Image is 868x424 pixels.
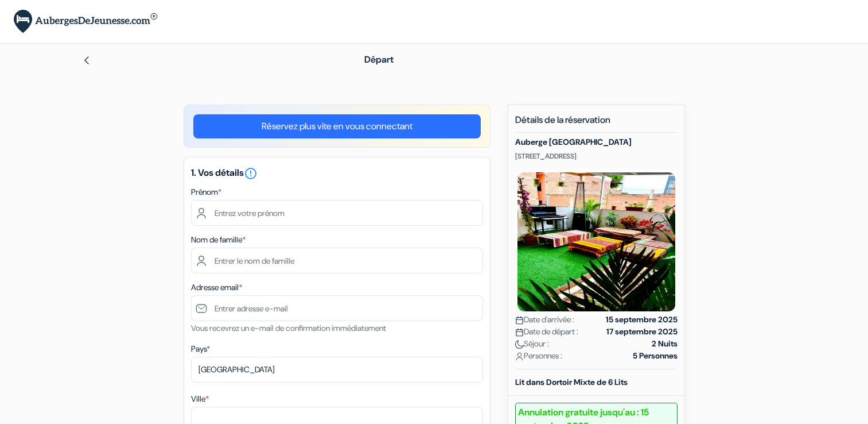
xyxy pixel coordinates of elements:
img: left_arrow.svg [82,56,91,65]
img: calendar.svg [515,328,524,337]
img: user_icon.svg [515,352,524,361]
strong: 2 Nuits [652,338,678,350]
label: Pays [191,343,210,355]
strong: 5 Personnes [633,350,678,362]
h5: Auberge [GEOGRAPHIC_DATA] [515,137,678,147]
input: Entrer le nom de famille [191,248,483,273]
h5: Détails de la réservation [515,114,678,133]
i: error_outline [244,167,258,180]
b: Lit dans Dortoir Mixte de 6 Lits [515,377,628,387]
img: calendar.svg [515,316,524,325]
input: Entrer adresse e-mail [191,295,483,321]
label: Prénom [191,186,221,198]
strong: 15 septembre 2025 [606,314,678,326]
input: Entrez votre prénom [191,200,483,226]
a: error_outline [244,167,258,179]
span: Date d'arrivée : [515,314,574,326]
span: Séjour : [515,338,549,350]
label: Nom de famille [191,234,246,246]
a: Réservez plus vite en vous connectant [193,114,481,138]
strong: 17 septembre 2025 [606,326,678,338]
label: Ville [191,393,209,405]
h5: 1. Vos détails [191,167,483,180]
label: Adresse email [191,282,242,294]
img: moon.svg [515,340,524,349]
span: Date de départ : [515,326,578,338]
span: Départ [364,53,394,65]
p: [STREET_ADDRESS] [515,152,678,161]
small: Vous recevrez un e-mail de confirmation immédiatement [191,323,386,333]
img: AubergesDeJeunesse.com [14,10,157,33]
span: Personnes : [515,350,562,362]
